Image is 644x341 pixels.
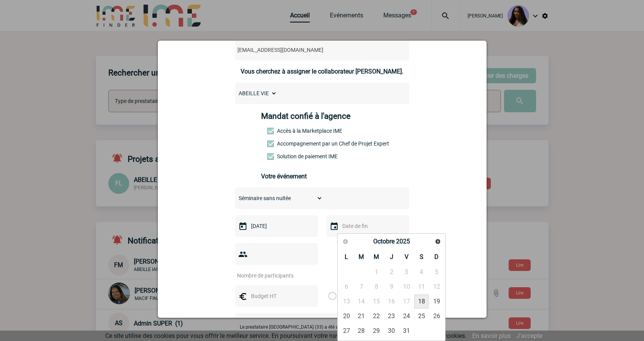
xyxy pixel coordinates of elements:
input: Budget HT [249,291,302,301]
a: 19 [429,295,444,308]
span: Dimanche [434,253,439,260]
a: 26 [429,309,444,323]
input: Nombre de participants [235,271,308,281]
a: 29 [369,324,384,338]
span: Vendredi [405,253,408,260]
a: Suivant [432,236,443,247]
label: Accès à la Marketplace IME [267,128,301,134]
label: Conformité aux process achat client, Prise en charge de la facturation, Mutualisation de plusieur... [267,153,301,159]
a: 27 [339,324,354,338]
input: Date de début [249,221,302,231]
span: Samedi [420,253,424,260]
span: 2025 [396,238,410,245]
label: Prestation payante [267,141,301,147]
a: 20 [339,309,354,323]
a: 24 [400,309,414,323]
label: Par personne [328,285,337,307]
span: Mardi [359,253,364,260]
a: 28 [354,324,369,338]
p: Vous cherchez à assigner le collaborateur [PERSON_NAME]. [235,68,409,75]
input: Date de fin [340,221,394,231]
h4: Mandat confié à l'agence [261,111,350,121]
a: 22 [369,309,384,323]
span: Suivant [435,238,441,245]
a: 25 [414,309,429,323]
a: 30 [384,324,399,338]
h3: Votre événement [261,173,383,180]
a: 23 [384,309,399,323]
a: 31 [400,324,414,338]
a: 18 [414,295,429,308]
span: Jeudi [390,253,393,260]
span: Mercredi [374,253,379,260]
span: Virginie.ecoupeau@abeille-assurances.fr [234,45,370,55]
span: Lundi [345,253,348,260]
span: Octobre [373,238,395,245]
a: 21 [354,309,369,323]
